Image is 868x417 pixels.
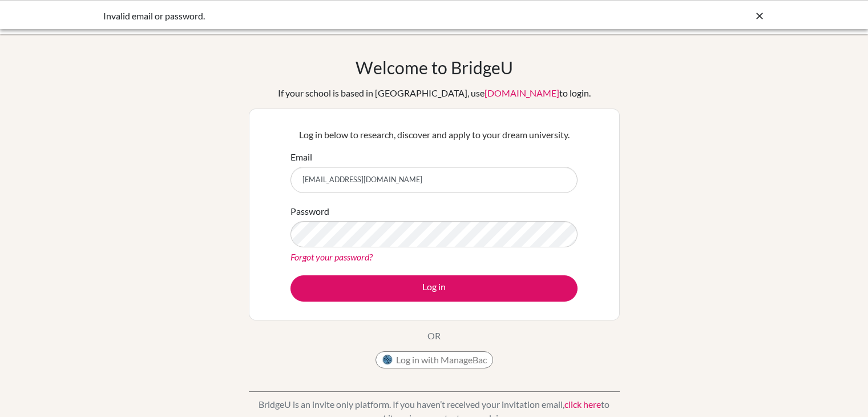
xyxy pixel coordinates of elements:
label: Password [290,205,329,218]
a: Forgot your password? [290,251,373,262]
button: Log in with ManageBac [376,351,493,368]
a: [DOMAIN_NAME] [485,87,559,98]
div: If your school is based in [GEOGRAPHIC_DATA], use to login. [278,86,591,100]
p: OR [427,329,441,343]
label: Email [290,150,312,164]
p: Log in below to research, discover and apply to your dream university. [290,128,578,142]
div: Invalid email or password. [103,9,594,23]
button: Log in [290,275,578,302]
h1: Welcome to BridgeU [356,57,513,78]
a: click here [564,399,601,410]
